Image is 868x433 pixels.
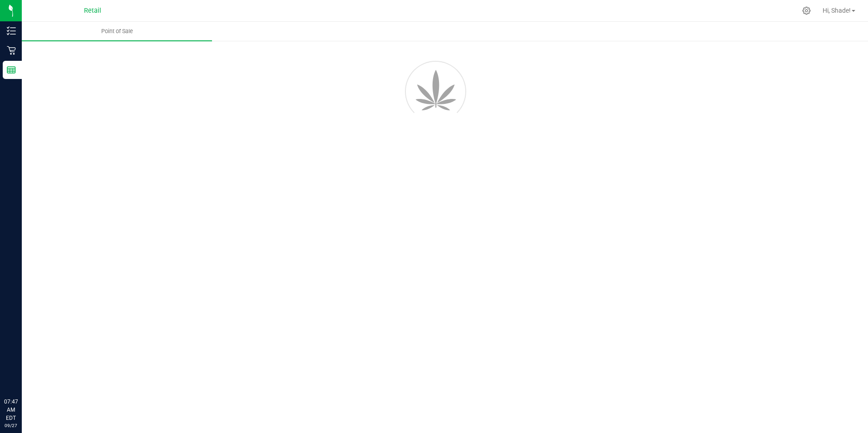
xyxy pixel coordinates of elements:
inline-svg: Reports [7,65,16,74]
div: Manage settings [801,6,812,15]
inline-svg: Retail [7,46,16,55]
a: Point of Sale [22,22,212,41]
p: 09/27 [4,422,18,429]
p: 07:47 AM EDT [4,398,18,422]
span: Point of Sale [89,27,145,35]
span: Hi, Shade! [823,7,851,14]
inline-svg: Inventory [7,26,16,35]
span: Retail [84,7,101,15]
